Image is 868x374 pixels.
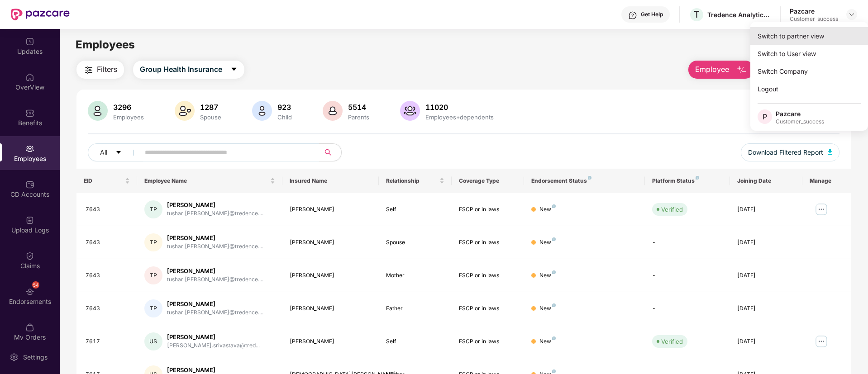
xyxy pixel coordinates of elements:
[459,304,517,313] div: ESCP or in laws
[776,109,824,118] div: Pazcare
[88,143,143,161] button: Allcaret-down
[115,149,122,156] span: caret-down
[276,114,294,121] div: Child
[730,169,802,193] th: Joining Date
[539,271,556,280] div: New
[531,177,638,185] div: Endorsement Status
[641,11,663,18] div: Get Help
[737,337,795,346] div: [DATE]
[25,287,34,296] img: svg+xml;base64,PHN2ZyBpZD0iRW5kb3JzZW1lbnRzIiB4bWxucz0iaHR0cDovL3d3dy53My5vcmcvMjAwMC9zdmciIHdpZH...
[814,202,829,217] img: manageButton
[167,333,260,341] div: [PERSON_NAME]
[290,271,372,280] div: [PERSON_NAME]
[588,176,591,180] img: svg+xml;base64,PHN2ZyB4bWxucz0iaHR0cDovL3d3dy53My5vcmcvMjAwMC9zdmciIHdpZHRoPSI4IiBoZWlnaHQ9IjgiIH...
[198,114,223,121] div: Spouse
[252,101,272,121] img: svg+xml;base64,PHN2ZyB4bWxucz0iaHR0cDovL3d3dy53My5vcmcvMjAwMC9zdmciIHhtbG5zOnhsaW5rPSJodHRwOi8vd3...
[84,177,123,185] span: EID
[386,238,444,247] div: Spouse
[750,27,868,45] div: Switch to partner view
[661,337,683,346] div: Verified
[167,242,263,251] div: tushar.[PERSON_NAME]@tredence....
[167,234,263,242] div: [PERSON_NAME]
[552,303,556,307] img: svg+xml;base64,PHN2ZyB4bWxucz0iaHR0cDovL3d3dy53My5vcmcvMjAwMC9zdmciIHdpZHRoPSI4IiBoZWlnaHQ9IjgiIH...
[76,61,124,79] button: Filters
[539,238,556,247] div: New
[25,323,34,332] img: svg+xml;base64,PHN2ZyBpZD0iTXlfT3JkZXJzIiBkYXRhLW5hbWU9Ik15IE9yZGVycyIgeG1sbnM9Imh0dHA6Ly93d3cudz...
[652,177,722,185] div: Platform Status
[552,270,556,274] img: svg+xml;base64,PHN2ZyB4bWxucz0iaHR0cDovL3d3dy53My5vcmcvMjAwMC9zdmciIHdpZHRoPSI4IiBoZWlnaHQ9IjgiIH...
[167,275,263,284] div: tushar.[PERSON_NAME]@tredence....
[386,177,437,185] span: Relationship
[11,9,70,20] img: New Pazcare Logo
[25,216,34,225] img: svg+xml;base64,PHN2ZyBpZD0iVXBsb2FkX0xvZ3MiIGRhdGEtbmFtZT0iVXBsb2FkIExvZ3MiIHhtbG5zPSJodHRwOi8vd3...
[290,304,372,313] div: [PERSON_NAME]
[346,114,371,121] div: Parents
[144,177,268,185] span: Employee Name
[459,238,517,247] div: ESCP or in laws
[750,62,868,80] div: Switch Company
[86,337,130,346] div: 7617
[25,144,34,153] img: svg+xml;base64,PHN2ZyBpZD0iRW1wbG95ZWVzIiB4bWxucz0iaHR0cDovL3d3dy53My5vcmcvMjAwMC9zdmciIHdpZHRoPS...
[25,180,34,189] img: svg+xml;base64,PHN2ZyBpZD0iQ0RfQWNjb3VudHMiIGRhdGEtbmFtZT0iQ0QgQWNjb3VudHMiIHhtbG5zPSJodHRwOi8vd3...
[86,271,130,280] div: 7643
[25,109,34,118] img: svg+xml;base64,PHN2ZyBpZD0iQmVuZWZpdHMiIHhtbG5zPSJodHRwOi8vd3d3LnczLm9yZy8yMDAwL3N2ZyIgd2lkdGg9Ij...
[828,149,832,155] img: svg+xml;base64,PHN2ZyB4bWxucz0iaHR0cDovL3d3dy53My5vcmcvMjAwMC9zdmciIHhtbG5zOnhsaW5rPSJodHRwOi8vd3...
[76,169,137,193] th: EID
[319,149,337,156] span: search
[137,169,282,193] th: Employee Name
[539,337,556,346] div: New
[814,334,829,349] img: manageButton
[424,103,496,112] div: 11020
[790,7,838,15] div: Pazcare
[776,118,824,125] div: Customer_success
[86,238,130,247] div: 7643
[736,65,747,76] img: svg+xml;base64,PHN2ZyB4bWxucz0iaHR0cDovL3d3dy53My5vcmcvMjAwMC9zdmciIHhtbG5zOnhsaW5rPSJodHRwOi8vd3...
[86,205,130,214] div: 7643
[346,103,371,112] div: 5514
[111,103,146,112] div: 3296
[707,10,771,19] div: Tredence Analytics Solutions Private Limited
[20,353,50,362] div: Settings
[696,176,699,180] img: svg+xml;base64,PHN2ZyB4bWxucz0iaHR0cDovL3d3dy53My5vcmcvMjAwMC9zdmciIHdpZHRoPSI4IiBoZWlnaHQ9IjgiIH...
[552,336,556,340] img: svg+xml;base64,PHN2ZyB4bWxucz0iaHR0cDovL3d3dy53My5vcmcvMjAwMC9zdmciIHdpZHRoPSI4IiBoZWlnaHQ9IjgiIH...
[76,38,135,51] span: Employees
[694,9,700,20] span: T
[737,238,795,247] div: [DATE]
[802,169,851,193] th: Manage
[737,304,795,313] div: [DATE]
[25,251,34,260] img: svg+xml;base64,PHN2ZyBpZD0iQ2xhaW0iIHhtbG5zPSJodHRwOi8vd3d3LnczLm9yZy8yMDAwL3N2ZyIgd2lkdGg9IjIwIi...
[750,80,868,98] div: Logout
[539,304,556,313] div: New
[167,267,263,275] div: [PERSON_NAME]
[539,205,556,214] div: New
[25,73,34,82] img: svg+xml;base64,PHN2ZyBpZD0iSG9tZSIgeG1sbnM9Imh0dHA6Ly93d3cudzMub3JnLzIwMDAvc3ZnIiB3aWR0aD0iMjAiIG...
[167,308,263,317] div: tushar.[PERSON_NAME]@tredence....
[748,147,823,157] span: Download Filtered Report
[848,11,855,18] img: svg+xml;base64,PHN2ZyBpZD0iRHJvcGRvd24tMzJ4MzIiIHhtbG5zPSJodHRwOi8vd3d3LnczLm9yZy8yMDAwL3N2ZyIgd2...
[175,101,195,121] img: svg+xml;base64,PHN2ZyB4bWxucz0iaHR0cDovL3d3dy53My5vcmcvMjAwMC9zdmciIHhtbG5zOnhsaW5rPSJodHRwOi8vd3...
[32,281,39,289] div: 54
[167,209,263,218] div: tushar.[PERSON_NAME]@tredence....
[319,143,342,161] button: search
[83,65,94,76] img: svg+xml;base64,PHN2ZyB4bWxucz0iaHR0cDovL3d3dy53My5vcmcvMjAwMC9zdmciIHdpZHRoPSIyNCIgaGVpZ2h0PSIyNC...
[552,369,556,373] img: svg+xml;base64,PHN2ZyB4bWxucz0iaHR0cDovL3d3dy53My5vcmcvMjAwMC9zdmciIHdpZHRoPSI4IiBoZWlnaHQ9IjgiIH...
[763,111,767,122] span: P
[688,61,754,79] button: Employee
[167,341,260,350] div: [PERSON_NAME].srivastava@tred...
[290,337,372,346] div: [PERSON_NAME]
[10,353,19,362] img: svg+xml;base64,PHN2ZyBpZD0iU2V0dGluZy0yMHgyMCIgeG1sbnM9Imh0dHA6Ly93d3cudzMub3JnLzIwMDAvc3ZnIiB3aW...
[230,66,238,74] span: caret-down
[628,11,637,20] img: svg+xml;base64,PHN2ZyBpZD0iSGVscC0zMngzMiIgeG1sbnM9Imh0dHA6Ly93d3cudzMub3JnLzIwMDAvc3ZnIiB3aWR0aD...
[737,271,795,280] div: [DATE]
[552,204,556,208] img: svg+xml;base64,PHN2ZyB4bWxucz0iaHR0cDovL3d3dy53My5vcmcvMjAwMC9zdmciIHdpZHRoPSI4IiBoZWlnaHQ9IjgiIH...
[100,147,107,157] span: All
[167,201,263,209] div: [PERSON_NAME]
[645,259,730,292] td: -
[737,205,795,214] div: [DATE]
[282,169,379,193] th: Insured Name
[290,238,372,247] div: [PERSON_NAME]
[97,64,117,75] span: Filters
[111,114,146,121] div: Employees
[452,169,524,193] th: Coverage Type
[645,292,730,325] td: -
